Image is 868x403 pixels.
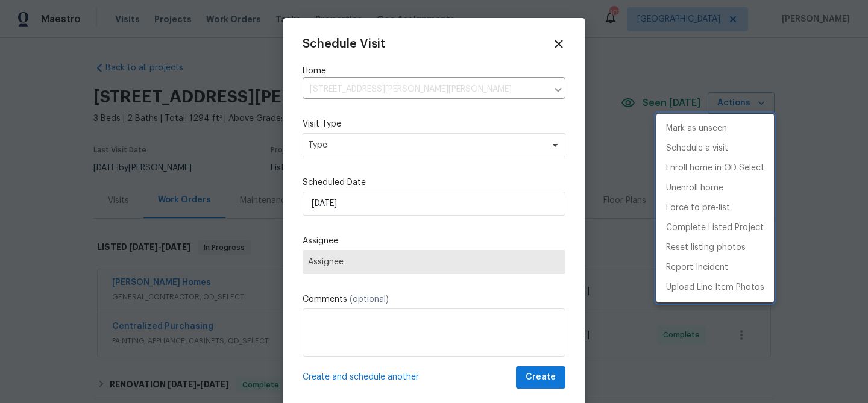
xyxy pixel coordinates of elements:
p: Force to pre-list [666,202,730,214]
p: Unenroll home [666,182,723,195]
p: Complete Listed Project [666,222,764,234]
p: Reset listing photos [666,242,746,254]
p: Upload Line Item Photos [666,281,764,294]
p: Enroll home in OD Select [666,162,764,175]
p: Mark as unseen [666,122,727,135]
p: Schedule a visit [666,142,728,155]
p: Report Incident [666,261,728,274]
